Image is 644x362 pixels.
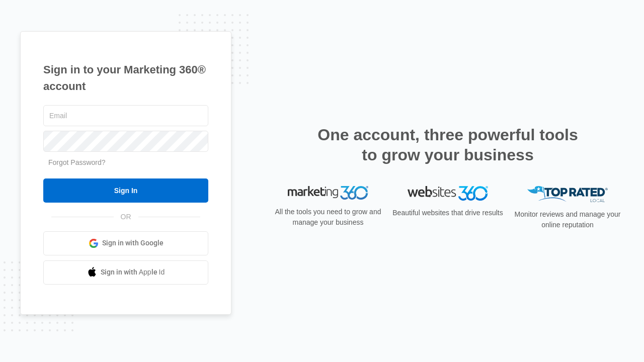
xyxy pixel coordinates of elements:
[48,158,106,166] a: Forgot Password?
[314,125,581,165] h2: One account, three powerful tools to grow your business
[272,207,384,228] p: All the tools you need to grow and manage your business
[43,105,208,126] input: Email
[114,212,138,222] span: OR
[43,178,208,203] input: Sign In
[527,186,608,203] img: Top Rated Local
[102,238,164,248] span: Sign in with Google
[43,61,208,95] h1: Sign in to your Marketing 360® account
[43,260,208,285] a: Sign in with Apple Id
[43,231,208,255] a: Sign in with Google
[101,267,165,278] span: Sign in with Apple Id
[511,209,624,230] p: Monitor reviews and manage your online reputation
[391,208,504,218] p: Beautiful websites that drive results
[408,186,488,201] img: Websites 360
[288,186,368,200] img: Marketing 360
